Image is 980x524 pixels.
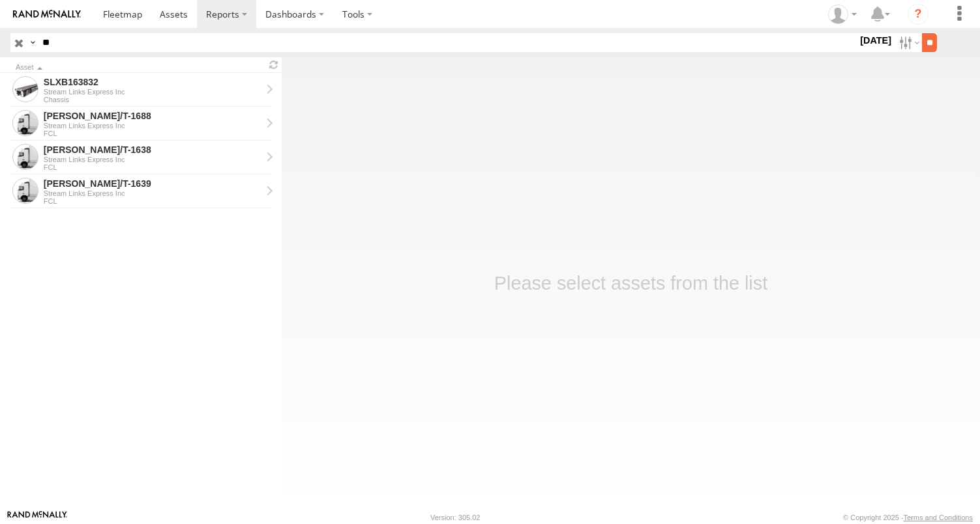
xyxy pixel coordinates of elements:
a: Visit our Website [7,511,67,524]
label: Search Filter Options [894,33,922,52]
div: © Copyright 2025 - [843,514,973,521]
div: Rosibel Lopez [824,5,861,24]
div: Stream Links Express Inc [44,122,261,130]
label: [DATE] [857,33,894,48]
div: FCL [44,130,261,137]
div: FCL [44,163,261,171]
div: Stream Links Express Inc [44,189,261,197]
div: Stream Links Express Inc [44,156,261,163]
label: Search Query [27,33,38,52]
span: Refresh [266,59,282,71]
div: Chassis [44,96,261,103]
div: Click to Sort [16,64,261,71]
div: NELSON/T-1688 - View Asset History [44,110,261,122]
img: rand-logo.svg [13,10,81,19]
div: Version: 305.02 [430,514,480,521]
div: JOSE ANGEL/T-1638 - View Asset History [44,144,261,156]
i: ? [908,4,928,25]
a: Terms and Conditions [904,514,973,521]
div: FELIPE/T-1639 - View Asset History [44,178,261,189]
div: FCL [44,197,261,205]
div: Stream Links Express Inc [44,88,261,96]
div: SLXB163832 - View Asset History [44,76,261,88]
